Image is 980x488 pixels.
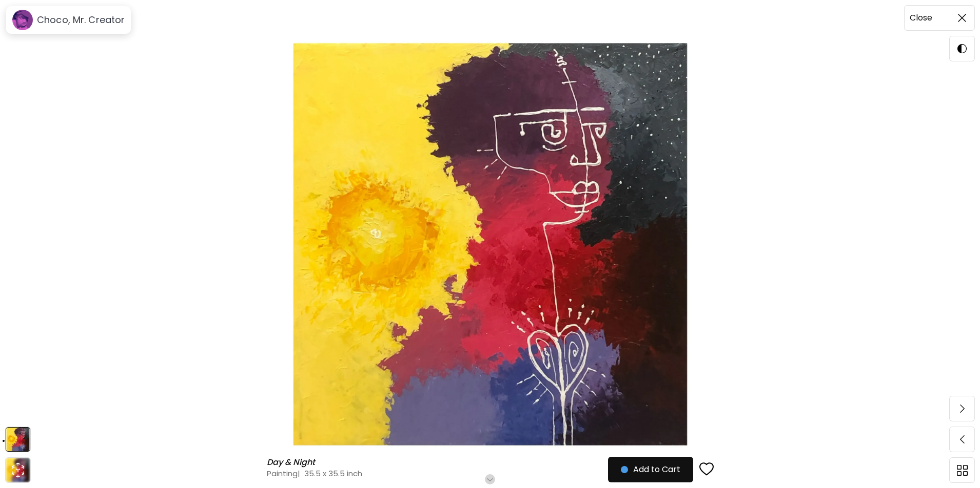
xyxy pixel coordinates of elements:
h6: Close [910,11,932,25]
div: animation [10,462,26,478]
h6: Day & Night [267,457,318,468]
h6: Choco, Mr. Creator [37,14,125,26]
button: favorites [693,456,720,483]
h4: Painting | 35.5 x 35.5 inch [267,468,629,479]
span: Add to Cart [621,463,680,476]
button: Add to Cart [608,457,693,482]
